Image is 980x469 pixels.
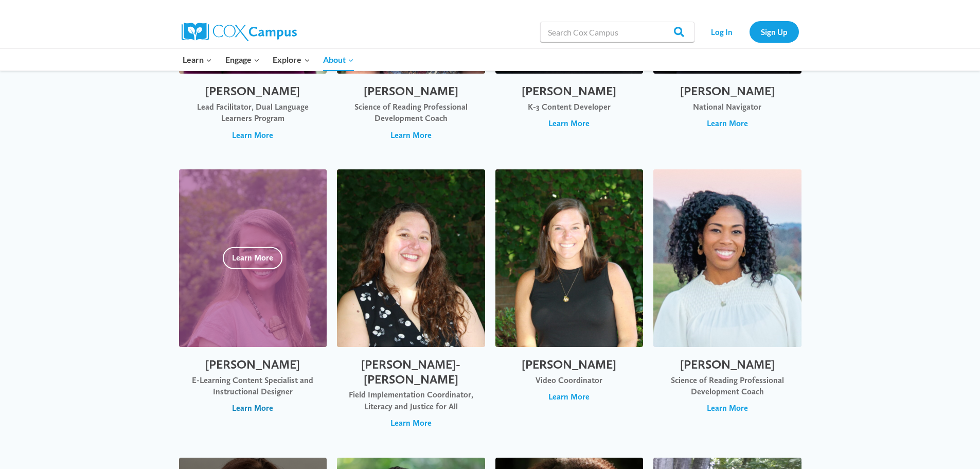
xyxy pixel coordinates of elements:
[506,101,633,113] div: K-3 Content Developer
[540,22,694,42] input: Search Cox Campus
[664,357,791,372] h2: [PERSON_NAME]
[495,169,644,440] button: [PERSON_NAME] Video Coordinator Learn More
[189,375,317,398] div: E-Learning Content Specialist and Instructional Designer
[179,169,327,440] button: [PERSON_NAME] E-Learning Content Specialist and Instructional Designer Learn More
[390,418,432,429] span: Learn More
[506,357,633,372] h2: [PERSON_NAME]
[700,21,799,42] nav: Secondary Navigation
[347,357,475,387] h2: [PERSON_NAME]-[PERSON_NAME]
[506,375,633,386] div: Video Coordinator
[232,403,273,414] span: Learn More
[390,130,432,141] span: Learn More
[347,101,475,125] div: Science of Reading Professional Development Coach
[219,49,266,71] button: Child menu of Engage
[700,21,744,42] a: Log In
[266,49,317,71] button: Child menu of Explore
[176,49,219,71] button: Child menu of Learn
[189,101,317,125] div: Lead Facilitator, Dual Language Learners Program
[548,118,590,129] span: Learn More
[337,169,485,440] button: [PERSON_NAME]-[PERSON_NAME] Field Implementation Coordinator, Literacy and Justice for All Learn ...
[664,84,791,99] h2: [PERSON_NAME]
[232,130,273,141] span: Learn More
[750,21,799,42] a: Sign Up
[316,49,361,71] button: Child menu of About
[707,403,748,414] span: Learn More
[189,357,317,372] h2: [PERSON_NAME]
[347,389,475,412] div: Field Implementation Coordinator, Literacy and Justice for All
[189,84,317,99] h2: [PERSON_NAME]
[182,23,297,41] img: Cox Campus
[707,118,748,129] span: Learn More
[548,391,590,403] span: Learn More
[506,84,633,99] h2: [PERSON_NAME]
[176,49,361,71] nav: Primary Navigation
[653,169,801,440] button: [PERSON_NAME] Science of Reading Professional Development Coach Learn More
[664,375,791,398] div: Science of Reading Professional Development Coach
[664,101,791,113] div: National Navigator
[347,84,475,99] h2: [PERSON_NAME]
